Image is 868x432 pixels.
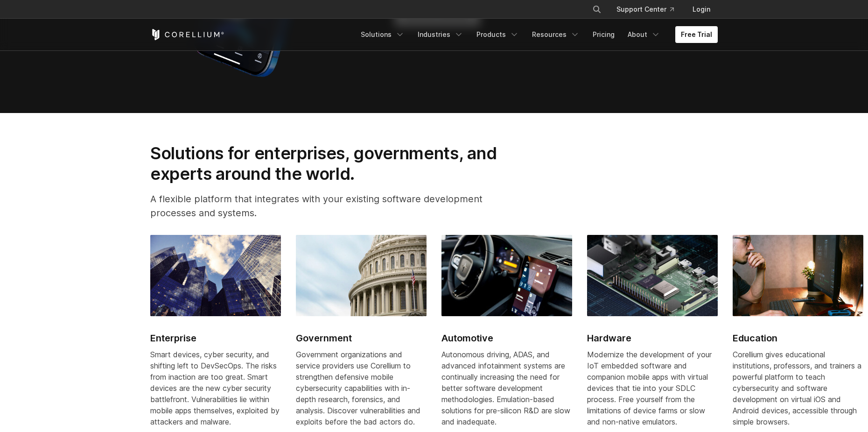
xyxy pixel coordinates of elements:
img: Government [296,235,427,316]
a: Solutions [355,26,410,43]
div: Corellium gives educational institutions, professors, and trainers a powerful platform to teach c... [733,349,863,427]
a: Free Trial [675,26,718,43]
span: Modernize the development of your IoT embedded software and companion mobile apps with virtual de... [587,350,712,426]
div: Autonomous driving, ADAS, and advanced infotainment systems are continually increasing the need f... [441,349,572,427]
div: Navigation Menu [581,1,718,18]
div: Smart devices, cyber security, and shifting left to DevSecOps. The risks from inaction are too gr... [150,349,281,427]
h2: Government [296,331,427,345]
h2: Automotive [441,331,572,345]
h2: Hardware [587,331,718,345]
a: Pricing [587,26,620,43]
div: Navigation Menu [355,26,718,43]
a: Corellium Home [150,29,224,40]
a: Products [471,26,525,43]
h2: Solutions for enterprises, governments, and experts around the world. [150,143,522,184]
div: Government organizations and service providers use Corellium to strengthen defensive mobile cyber... [296,349,427,427]
h2: Enterprise [150,331,281,345]
a: Login [685,1,718,18]
p: A flexible platform that integrates with your existing software development processes and systems. [150,192,522,220]
a: Support Center [609,1,681,18]
a: Industries [412,26,469,43]
button: Search [588,1,605,18]
a: Resources [526,26,585,43]
img: Education [733,235,863,316]
h2: Education [733,331,863,345]
a: About [622,26,666,43]
img: Enterprise [150,235,281,316]
img: Hardware [587,235,718,316]
img: Automotive [441,235,572,316]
